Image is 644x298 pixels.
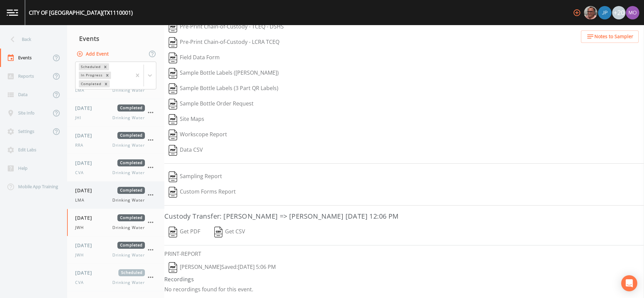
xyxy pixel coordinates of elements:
a: [DATE]CompletedLMADrinking Water [67,181,164,209]
span: [DATE] [75,104,97,111]
img: svg%3e [169,262,177,273]
span: JHI [75,115,85,121]
button: Field Data Form [164,50,224,66]
div: Scheduled [79,63,102,70]
button: Sample Bottle Labels (3 Part QR Labels) [164,81,283,96]
button: Pre-Print Chain-of-Custody - TCEQ - DSHS [164,19,288,35]
span: [DATE] [75,269,97,276]
img: svg%3e [169,99,177,109]
img: svg%3e [169,130,177,140]
div: CITY OF [GEOGRAPHIC_DATA] (TX1110001) [29,9,133,17]
a: [DATE]CompletedJHIDrinking Water [67,99,164,127]
span: CVA [75,170,88,176]
button: Sampling Report [164,169,226,184]
a: [DATE]CompletedRRADrinking Water [67,127,164,154]
button: Get CSV [210,224,250,240]
button: Get PDF [164,224,205,240]
button: Sample Bottle Labels ([PERSON_NAME]) [164,66,283,81]
h6: PRINT-REPORT [164,251,644,257]
span: Completed [117,242,145,249]
button: Workscope Report [164,127,231,143]
span: Completed [117,214,145,221]
button: Notes to Sampler [581,30,639,43]
span: CVA [75,280,88,286]
img: svg%3e [169,171,177,182]
a: [DATE]CompletedJWHDrinking Water [67,209,164,236]
h3: Custody Transfer: [PERSON_NAME] => [PERSON_NAME] [DATE] 12:06 PM [164,211,644,222]
button: Site Maps [164,112,209,127]
img: svg%3e [169,83,177,94]
span: LMA [75,87,89,93]
p: No recordings found for this event. [164,286,644,293]
span: [DATE] [75,187,97,194]
span: [DATE] [75,214,97,221]
img: svg%3e [169,68,177,79]
span: RRA [75,142,88,148]
span: JWH [75,225,88,231]
button: Sample Bottle Order Request [164,96,258,112]
a: [DATE]CompletedJWHDrinking Water [67,236,164,264]
div: +20 [612,6,626,19]
span: Drinking Water [112,197,145,203]
img: svg%3e [169,22,177,32]
button: Pre-Print Chain-of-Custody - LCRA TCEQ [164,35,284,50]
h4: Recordings [164,275,644,283]
a: [DATE]CompletedCVADrinking Water [67,154,164,181]
span: Drinking Water [112,252,145,258]
div: Remove Scheduled [102,63,109,70]
div: Joshua gere Paul [598,6,612,19]
img: logo [7,9,18,16]
span: Notes to Sampler [594,32,633,41]
span: Completed [117,132,145,139]
span: Drinking Water [112,225,145,231]
span: [DATE] [75,242,97,249]
span: Scheduled [118,269,145,276]
div: Events [67,30,164,47]
button: [PERSON_NAME]Saved:[DATE] 5:06 PM [164,260,280,275]
img: svg%3e [214,227,223,237]
img: svg%3e [169,37,177,48]
span: Completed [117,104,145,111]
span: LMA [75,197,89,203]
span: Drinking Water [112,280,145,286]
img: svg%3e [169,227,177,237]
span: Drinking Water [112,115,145,121]
button: Custom Forms Report [164,184,240,200]
div: Remove Completed [102,80,110,87]
img: 4e251478aba98ce068fb7eae8f78b90c [626,6,639,19]
a: [DATE]ScheduledCVADrinking Water [67,264,164,291]
img: e2d790fa78825a4bb76dcb6ab311d44c [584,6,597,19]
button: Data CSV [164,143,207,158]
img: svg%3e [169,53,177,63]
span: Completed [117,159,145,166]
span: [DATE] [75,159,97,166]
img: svg%3e [169,114,177,125]
span: Drinking Water [112,170,145,176]
div: Open Intercom Messenger [621,275,637,291]
div: Mike Franklin [584,6,598,19]
span: Drinking Water [112,142,145,148]
div: Remove In Progress [104,72,111,79]
div: Completed [79,80,102,87]
span: Drinking Water [112,87,145,93]
img: 41241ef155101aa6d92a04480b0d0000 [598,6,611,19]
span: Completed [117,187,145,194]
button: Add Event [75,48,111,60]
img: svg%3e [169,187,177,198]
div: In Progress [79,72,104,79]
span: [DATE] [75,132,97,139]
img: svg%3e [169,145,177,156]
span: JWH [75,252,88,258]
